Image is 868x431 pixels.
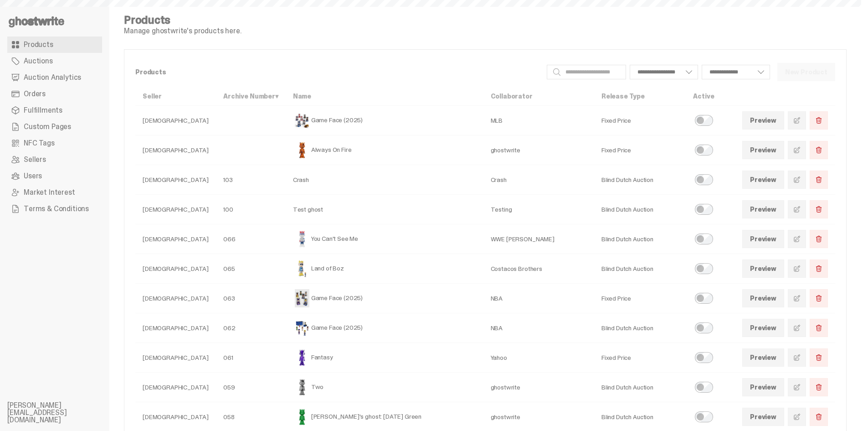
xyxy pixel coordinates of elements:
button: Delete Product [810,260,828,278]
td: Land of Boz [286,254,483,284]
td: Fixed Price [594,106,686,135]
td: 062 [216,313,286,343]
th: Seller [135,87,216,106]
span: Auction Analytics [24,74,81,81]
td: [DEMOGRAPHIC_DATA] [135,195,216,224]
td: Fantasy [286,343,483,373]
td: [DEMOGRAPHIC_DATA] [135,165,216,195]
td: [DEMOGRAPHIC_DATA] [135,343,216,373]
a: Preview [742,230,784,248]
td: [DEMOGRAPHIC_DATA] [135,224,216,254]
p: Manage ghostwrite's products here. [124,27,241,35]
td: Blind Dutch Auction [594,165,686,195]
span: Terms & Conditions [24,205,89,213]
a: Users [7,168,102,184]
span: Orders [24,90,46,98]
td: ghostwrite [483,135,594,165]
img: Always On Fire [293,141,311,159]
td: Blind Dutch Auction [594,224,686,254]
img: Land of Boz [293,260,311,278]
span: Products [24,41,53,48]
td: 061 [216,343,286,373]
button: Delete Product [810,230,828,248]
td: Fixed Price [594,284,686,313]
td: [DEMOGRAPHIC_DATA] [135,254,216,284]
span: ▾ [275,92,278,100]
td: ghostwrite [483,373,594,402]
a: Active [693,92,714,100]
a: Preview [742,171,784,189]
td: Testing [483,195,594,224]
button: Delete Product [810,111,828,130]
a: Custom Pages [7,119,102,135]
img: Two [293,378,311,396]
td: MLB [483,106,594,135]
a: Sellers [7,151,102,168]
td: Blind Dutch Auction [594,254,686,284]
button: Delete Product [810,378,828,396]
th: Collaborator [483,87,594,106]
a: Preview [742,319,784,337]
a: Fulfillments [7,102,102,119]
span: Sellers [24,156,46,163]
img: Schrödinger's ghost: Sunday Green [293,408,311,426]
td: Always On Fire [286,135,483,165]
td: Game Face (2025) [286,313,483,343]
img: You Can't See Me [293,230,311,248]
span: Custom Pages [24,123,71,130]
td: [DEMOGRAPHIC_DATA] [135,373,216,402]
td: [DEMOGRAPHIC_DATA] [135,135,216,165]
td: Blind Dutch Auction [594,195,686,224]
td: [DEMOGRAPHIC_DATA] [135,313,216,343]
img: Game Face (2025) [293,289,311,307]
td: Costacos Brothers [483,254,594,284]
th: Release Type [594,87,686,106]
a: Preview [742,260,784,278]
td: 100 [216,195,286,224]
td: Blind Dutch Auction [594,313,686,343]
button: Delete Product [810,408,828,426]
td: Game Face (2025) [286,284,483,313]
td: Crash [286,165,483,195]
button: Delete Product [810,289,828,307]
a: Preview [742,408,784,426]
td: 065 [216,254,286,284]
th: Name [286,87,483,106]
img: Fantasy [293,348,311,367]
h4: Products [124,15,241,26]
td: NBA [483,284,594,313]
a: Terms & Conditions [7,201,102,217]
td: Yahoo [483,343,594,373]
a: Preview [742,200,784,218]
td: Fixed Price [594,135,686,165]
td: WWE [PERSON_NAME] [483,224,594,254]
td: Two [286,373,483,402]
a: NFC Tags [7,135,102,151]
a: Market Interest [7,184,102,201]
img: Game Face (2025) [293,111,311,130]
a: Orders [7,86,102,102]
span: Users [24,172,42,180]
td: Crash [483,165,594,195]
a: Products [7,36,102,53]
a: Preview [742,378,784,396]
td: NBA [483,313,594,343]
td: Game Face (2025) [286,106,483,135]
a: Preview [742,111,784,130]
a: Preview [742,141,784,159]
span: Market Interest [24,189,75,196]
a: Auction Analytics [7,69,102,86]
img: Game Face (2025) [293,319,311,337]
span: Fulfillments [24,107,62,114]
span: NFC Tags [24,140,55,147]
td: 063 [216,284,286,313]
button: Delete Product [810,348,828,367]
td: 066 [216,224,286,254]
td: Test ghost [286,195,483,224]
a: Auctions [7,53,102,69]
td: [DEMOGRAPHIC_DATA] [135,284,216,313]
span: Auctions [24,57,53,65]
button: Delete Product [810,141,828,159]
td: 059 [216,373,286,402]
td: Blind Dutch Auction [594,373,686,402]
